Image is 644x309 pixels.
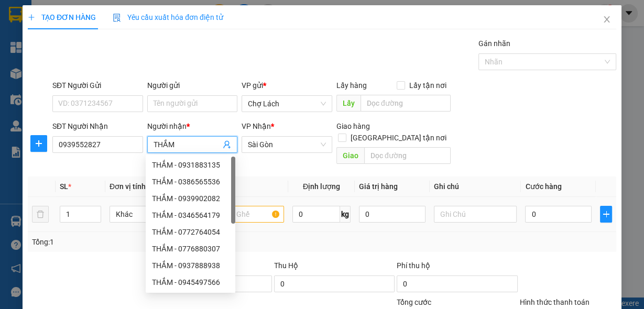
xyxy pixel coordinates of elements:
[336,81,367,90] span: Lấy hàng
[113,14,121,22] img: icon
[274,261,298,270] span: Thu Hộ
[603,15,611,24] span: close
[430,176,521,197] th: Ghi chú
[146,274,235,291] div: THẮM - 0945497566
[478,39,510,48] label: Gán nhãn
[201,206,284,223] input: VD: Bàn, Ghế
[152,243,229,255] div: THẮM - 0776880307
[152,159,229,171] div: THẮM - 0931883135
[147,80,238,91] div: Người gửi
[336,95,361,112] span: Lấy
[110,182,149,191] span: Đơn vị tính
[359,206,425,223] input: 0
[520,298,590,306] label: Hình thức thanh toán
[434,206,517,223] input: Ghi Chú
[248,96,326,112] span: Chợ Lách
[152,277,229,288] div: THẮM - 0945497566
[152,226,229,238] div: THẮM - 0772764054
[397,298,431,306] span: Tổng cước
[60,182,68,191] span: SL
[32,236,249,248] div: Tổng: 1
[346,132,451,144] span: [GEOGRAPHIC_DATA] tận nơi
[146,157,235,173] div: THẮM - 0931883135
[113,13,223,21] span: Yêu cầu xuất hóa đơn điện tử
[146,257,235,274] div: THẮM - 0937888938
[242,122,271,130] span: VP Nhận
[359,182,398,191] span: Giá trị hàng
[223,140,231,149] span: user-add
[361,95,451,112] input: Dọc đường
[116,206,187,222] span: Khác
[600,206,612,223] button: plus
[152,260,229,271] div: THẮM - 0937888938
[152,209,229,221] div: THẮM - 0346564179
[28,14,35,21] span: plus
[28,13,96,21] span: TẠO ĐƠN HÀNG
[32,206,49,223] button: delete
[336,122,370,130] span: Giao hàng
[146,224,235,240] div: THẮM - 0772764054
[146,207,235,224] div: THẮM - 0346564179
[303,182,340,191] span: Định lượng
[146,190,235,207] div: THẮM - 0939902082
[397,260,518,275] div: Phí thu hộ
[340,206,351,223] span: kg
[31,139,47,148] span: plus
[146,240,235,257] div: THẮM - 0776880307
[592,5,621,35] button: Close
[52,120,143,132] div: SĐT Người Nhận
[146,173,235,190] div: THẮM - 0386565536
[248,137,326,152] span: Sài Gòn
[336,147,364,164] span: Giao
[30,135,47,152] button: plus
[52,80,143,91] div: SĐT Người Gửi
[364,147,451,164] input: Dọc đường
[152,193,229,204] div: THẮM - 0939902082
[152,176,229,187] div: THẮM - 0386565536
[601,210,612,218] span: plus
[525,182,561,191] span: Cước hàng
[242,80,332,91] div: VP gửi
[405,80,451,91] span: Lấy tận nơi
[147,120,238,132] div: Người nhận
